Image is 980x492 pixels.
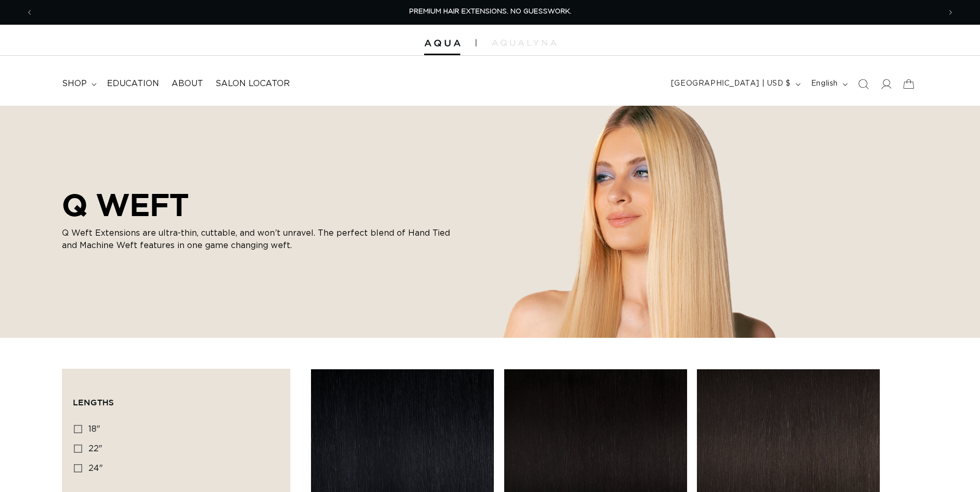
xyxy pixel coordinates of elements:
h2: Q WEFT [62,187,455,223]
span: About [172,78,203,89]
button: English [805,74,852,94]
span: PREMIUM HAIR EXTENSIONS. NO GUESSWORK. [409,8,571,15]
span: 18" [88,425,100,433]
summary: Lengths (0 selected) [73,380,279,417]
button: Previous announcement [18,3,41,22]
img: Aqua Hair Extensions [424,40,460,47]
span: 24" [88,464,103,472]
p: Q Weft Extensions are ultra-thin, cuttable, and won’t unravel. The perfect blend of Hand Tied and... [62,227,455,252]
span: 22" [88,445,102,453]
span: shop [62,78,87,89]
span: Education [107,78,159,89]
summary: shop [56,72,101,95]
button: [GEOGRAPHIC_DATA] | USD $ [665,74,805,94]
a: Education [101,72,165,95]
a: Salon Locator [209,72,296,95]
button: Next announcement [939,3,962,22]
a: About [165,72,209,95]
span: Salon Locator [215,78,290,89]
img: aqualyna.com [492,40,556,46]
summary: Search [852,73,875,95]
span: [GEOGRAPHIC_DATA] | USD $ [671,78,791,89]
span: Lengths [73,398,114,407]
span: English [811,78,838,89]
